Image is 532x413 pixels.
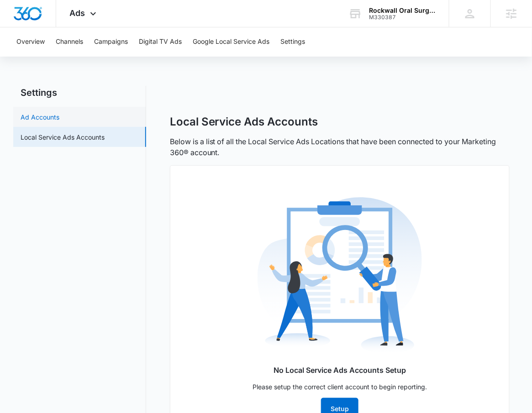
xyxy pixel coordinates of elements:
[21,112,59,122] a: Ad Accounts
[193,27,269,57] button: Google Local Service Ads
[94,27,128,57] button: Campaigns
[70,8,85,18] span: Ads
[139,27,182,57] button: Digital TV Ads
[369,14,436,21] div: account id
[21,132,105,142] a: Local Service Ads Accounts
[56,27,83,57] button: Channels
[170,115,318,129] h1: Local Service Ads Accounts
[170,136,510,158] p: Below is a list of all the Local Service Ads Locations that have been connected to your Marketing...
[13,86,146,99] h2: Settings
[185,365,495,376] p: No Local Service Ads Accounts Setup
[185,382,495,392] p: Please setup the correct client account to begin reporting.
[280,27,305,57] button: Settings
[258,193,422,357] img: no-data.svg
[369,7,436,14] div: account name
[16,27,45,57] button: Overview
